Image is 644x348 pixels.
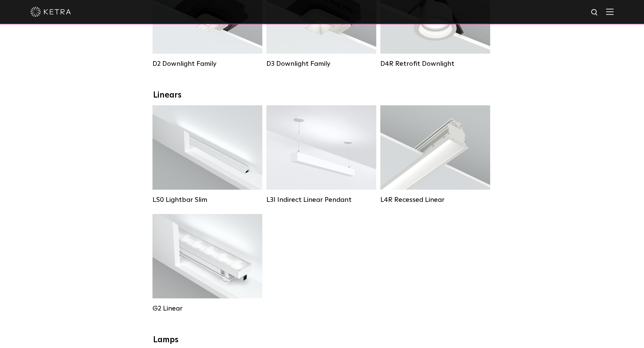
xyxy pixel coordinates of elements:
div: D3 Downlight Family [266,60,376,68]
img: Hamburger%20Nav.svg [606,8,614,15]
img: search icon [591,8,599,17]
a: LS0 Lightbar Slim Lumen Output:200 / 350Colors:White / BlackControl:X96 Controller [152,105,262,204]
div: Lamps [153,335,491,345]
div: L3I Indirect Linear Pendant [266,196,376,204]
img: ketra-logo-2019-white [30,7,71,17]
div: Linears [153,90,491,100]
div: D2 Downlight Family [152,60,262,68]
a: G2 Linear Lumen Output:400 / 700 / 1000Colors:WhiteBeam Angles:Flood / [GEOGRAPHIC_DATA] / Narrow... [152,214,262,313]
div: D4R Retrofit Downlight [380,60,490,68]
div: G2 Linear [152,304,262,313]
a: L4R Recessed Linear Lumen Output:400 / 600 / 800 / 1000Colors:White / BlackControl:Lutron Clear C... [380,105,490,204]
a: L3I Indirect Linear Pendant Lumen Output:400 / 600 / 800 / 1000Housing Colors:White / BlackContro... [266,105,376,204]
div: L4R Recessed Linear [380,196,490,204]
div: LS0 Lightbar Slim [152,196,262,204]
